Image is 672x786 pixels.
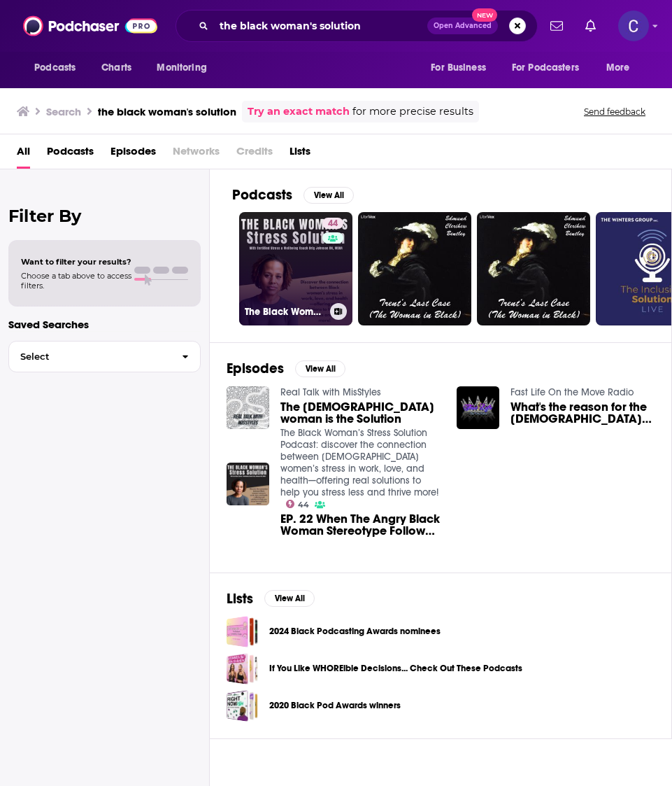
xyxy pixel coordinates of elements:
[46,105,81,118] h3: Search
[322,218,343,229] a: 44
[38,81,49,92] img: tab_domain_overview_orange.svg
[280,427,438,498] a: The Black Woman’s Stress Solution Podcast: discover the connection between Black women’s stress i...
[618,10,649,41] span: Logged in as publicityxxtina
[618,10,649,41] img: User Profile
[618,10,649,41] button: Show profile menu
[157,58,206,78] span: Monitoring
[227,590,315,608] a: ListsView All
[24,55,94,81] button: open menu
[269,698,401,713] a: 2020 Black Pod Awards winners
[8,341,201,372] button: Select
[427,17,498,34] button: Open AdvancedNew
[173,140,220,169] span: Networks
[596,55,648,81] button: open menu
[155,83,236,92] div: Keywords by Traffic
[510,401,670,425] a: What's the reason for the black woman's attitude, and is there a solution?
[472,8,497,22] span: New
[101,58,131,78] span: Charts
[264,590,315,607] button: View All
[431,58,486,78] span: For Business
[147,55,224,81] button: open menu
[580,14,601,38] a: Show notifications dropdown
[239,212,352,325] a: 44The Black Woman’s Stress Solution Podcast: discover the connection between [DEMOGRAPHIC_DATA] w...
[36,36,154,48] div: Domain: [DOMAIN_NAME]
[227,616,258,647] a: 2024 Black Podcasting Awards nominees
[510,386,634,398] a: Fast Life On the Move Radio
[286,500,310,508] a: 44
[510,401,670,425] span: What's the reason for the [DEMOGRAPHIC_DATA] woman's attitude, and is there a solution?
[328,217,338,231] span: 44
[110,140,156,169] a: Episodes
[227,653,258,685] a: If You Like WHOREible Decisions... Check Out These Podcasts
[606,58,630,78] span: More
[139,81,150,92] img: tab_keywords_by_traffic_grey.svg
[269,661,522,676] a: If You Like WHOREible Decisions... Check Out These Podcasts
[22,36,34,48] img: website_grey.svg
[236,140,273,169] span: Credits
[34,58,76,78] span: Podcasts
[352,104,473,120] span: for more precise results
[303,187,354,204] button: View All
[280,401,440,425] span: The [DEMOGRAPHIC_DATA] woman is the Solution
[269,624,441,639] a: 2024 Black Podcasting Awards nominees
[232,186,354,204] a: PodcastsView All
[23,13,157,39] img: Podchaser - Follow, Share and Rate Podcasts
[298,502,309,508] span: 44
[512,58,579,78] span: For Podcasters
[457,386,499,429] img: What's the reason for the black woman's attitude, and is there a solution?
[214,15,427,37] input: Search podcasts, credits, & more...
[21,271,131,290] span: Choose a tab above to access filters.
[232,186,292,204] h2: Podcasts
[545,14,569,38] a: Show notifications dropdown
[22,22,34,34] img: logo_orange.svg
[434,22,492,29] span: Open Advanced
[92,55,140,81] a: Charts
[98,105,236,118] h3: the black woman's solution
[17,140,30,169] a: All
[227,386,269,429] img: The Black woman is the Solution
[176,10,538,42] div: Search podcasts, credits, & more...
[227,463,269,505] img: EP. 22 When The Angry Black Woman Stereotype Follows You Home
[503,55,599,81] button: open menu
[295,360,345,377] button: View All
[21,257,131,267] span: Want to filter your results?
[280,386,381,398] a: Real Talk with MisStyles
[421,55,503,81] button: open menu
[39,22,69,34] div: v 4.0.25
[9,352,171,361] span: Select
[289,140,310,169] a: Lists
[227,590,253,608] h2: Lists
[8,318,201,331] p: Saved Searches
[8,206,201,226] h2: Filter By
[280,401,440,425] a: The Black woman is the Solution
[47,140,94,169] a: Podcasts
[227,360,345,377] a: EpisodesView All
[245,306,324,318] h3: The Black Woman’s Stress Solution Podcast: discover the connection between [DEMOGRAPHIC_DATA] wom...
[227,360,284,377] h2: Episodes
[53,83,125,92] div: Domain Overview
[248,104,350,120] a: Try an exact match
[580,106,650,118] button: Send feedback
[280,513,440,537] a: EP. 22 When The Angry Black Woman Stereotype Follows You Home
[227,690,258,722] a: 2020 Black Pod Awards winners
